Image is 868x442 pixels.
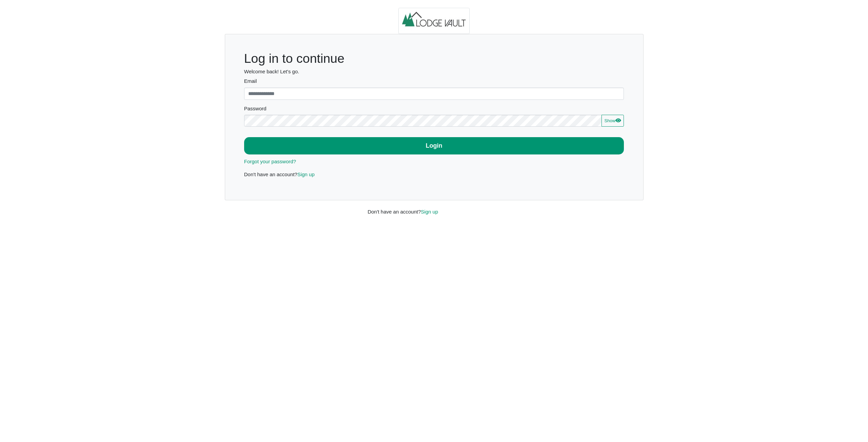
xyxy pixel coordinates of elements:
legend: Password [244,105,624,115]
div: Don't have an account? [362,200,506,216]
a: Forgot your password? [244,159,296,164]
p: Don't have an account? [244,171,624,179]
a: Sign up [421,209,438,215]
img: logo.2b93711c.jpg [398,8,470,34]
h6: Welcome back! Let's go. [244,69,624,75]
button: Login [244,137,624,154]
button: Showeye fill [601,115,624,127]
b: Login [426,142,442,149]
label: Email [244,77,624,85]
h1: Log in to continue [244,51,624,66]
a: Sign up [297,171,315,177]
svg: eye fill [615,117,621,123]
